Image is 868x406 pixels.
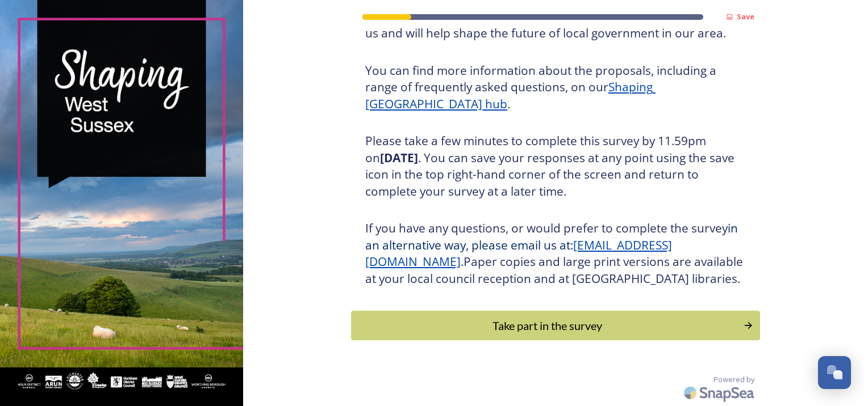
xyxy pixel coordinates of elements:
button: Continue [351,311,760,340]
img: SnapSea Logo [681,379,760,406]
button: Open Chat [818,356,851,389]
a: Shaping [GEOGRAPHIC_DATA] hub [365,79,656,112]
span: in an alternative way, please email us at: [365,220,741,253]
h3: If you have any questions, or would prefer to complete the survey Paper copies and large print ve... [365,220,746,287]
strong: [DATE] [380,150,418,166]
span: Powered by [713,374,754,385]
strong: Save [737,11,754,22]
h3: Please take a few minutes to complete this survey by 11.59pm on . You can save your responses at ... [365,133,746,200]
div: Take part in the survey [357,317,737,334]
h3: You can find more information about the proposals, including a range of frequently asked question... [365,62,746,113]
span: . [461,253,464,269]
a: [EMAIL_ADDRESS][DOMAIN_NAME] [365,237,672,270]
